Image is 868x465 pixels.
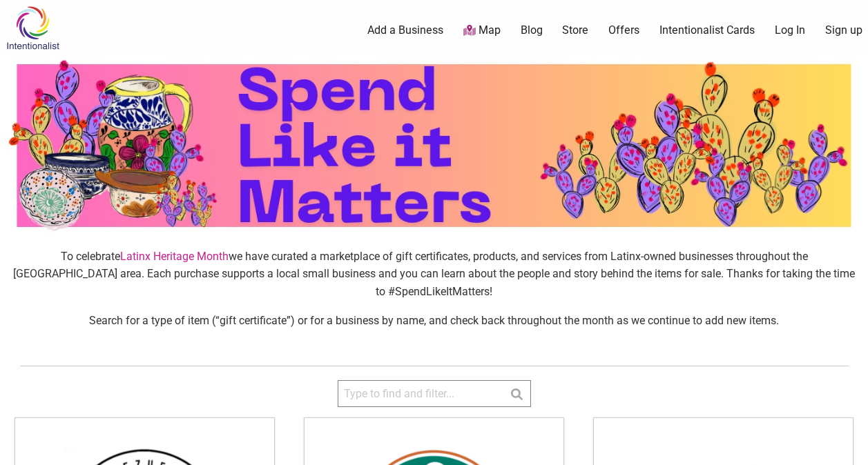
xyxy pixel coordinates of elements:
[775,23,805,38] a: Log In
[608,23,639,38] a: Offers
[12,248,856,301] p: To celebrate we have curated a marketplace of gift certificates, products, and services from Lati...
[521,23,543,38] a: Blog
[120,250,229,263] a: Latinx Heritage Month
[367,23,443,38] a: Add a Business
[659,23,755,38] a: Intentionalist Cards
[825,23,862,38] a: Sign up
[562,23,588,38] a: Store
[12,312,856,330] p: Search for a type of item (“gift certificate”) or for a business by name, and check back througho...
[463,23,501,39] a: Map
